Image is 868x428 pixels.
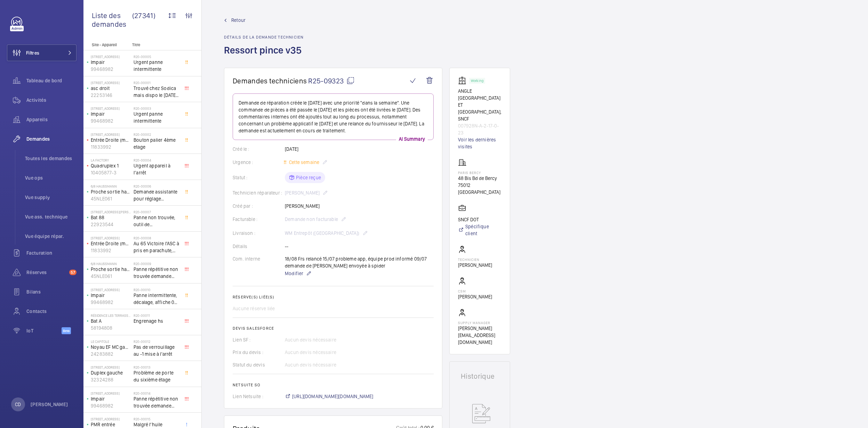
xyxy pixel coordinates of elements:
[134,59,179,73] span: Urgent panne intermittente
[134,417,179,421] h2: R20-00015
[91,85,131,92] p: asc droit
[134,106,179,110] h2: R20-00003
[91,106,131,110] p: [STREET_ADDRESS]
[91,132,131,137] p: [STREET_ADDRESS]
[458,182,501,196] p: 75012 [GEOGRAPHIC_DATA]
[458,321,501,325] p: Supply manager
[91,184,131,188] p: 6/8 Haussmann
[233,295,434,299] h2: Réserve(s) liée(s)
[134,240,179,254] span: Au 65 Victoire l'ASC à pris en parachute, toutes les sécu coupé, il est au 3 ème, asc sans machin...
[134,262,179,266] h2: R20-00009
[134,292,179,306] span: Panne intermittente, décalage, affiche 0 au palier alors que l'appareil se trouve au 1er étage, c...
[91,288,131,292] p: [STREET_ADDRESS]
[233,76,307,85] span: Demandes techniciens
[91,369,131,376] p: Duplex gauche
[91,262,131,266] p: 6/8 Haussmann
[26,49,39,56] span: Filtres
[25,155,77,162] span: Toutes les demandes
[233,382,434,387] h2: Netsuite SO
[62,327,71,334] span: Beta
[7,44,77,61] button: Filtres
[91,324,131,331] p: 58194808
[134,369,179,383] span: Problème de porte du sixième étage
[458,76,469,85] img: elevator.svg
[233,326,434,331] h2: Devis Salesforce
[26,116,77,123] span: Appareils
[26,308,77,315] span: Contacts
[91,240,131,247] p: Entrée Droite (monte-charge)
[458,175,501,182] p: 48 Bis Bd de Bercy
[134,81,179,85] h2: R20-00001
[91,110,131,117] p: Impair
[91,236,131,240] p: [STREET_ADDRESS]
[25,213,77,220] span: Vue ass. technique
[91,421,131,428] p: PMR entrée
[458,262,492,269] p: [PERSON_NAME]
[134,391,179,395] h2: R20-00014
[91,188,131,195] p: Proche sortie hall Pelletier
[91,344,131,351] p: Noyau EF MC gauche
[134,188,179,202] span: Demande assistante pour réglage d'opérateurs porte cabine double accès
[458,257,492,262] p: Technicien
[458,171,501,175] p: PARIS BERCY
[458,325,501,346] p: [PERSON_NAME][EMAIL_ADDRESS][DOMAIN_NAME]
[134,313,179,318] h2: R20-00011
[91,395,131,402] p: Impair
[91,169,131,176] p: 10405877-3
[458,122,501,136] p: 007928N-A-2-17-0-23
[458,289,492,293] p: CSM
[91,339,131,344] p: Le Capitole
[26,288,77,295] span: Bilans
[134,339,179,344] h2: R20-00012
[91,214,131,221] p: Bat 88
[91,247,131,254] p: 11833992
[92,11,132,28] span: Liste des demandes
[91,318,131,324] p: Bat A
[91,55,131,59] p: [STREET_ADDRESS]
[134,137,179,150] span: Bouton palier 4ème etage
[91,266,131,273] p: Proche sortie hall Pelletier
[285,393,373,400] a: [URL][DOMAIN_NAME][DOMAIN_NAME]
[458,136,501,150] a: Voir les dernières visites
[308,76,355,85] span: R25-09323
[91,365,131,369] p: [STREET_ADDRESS]
[134,132,179,137] h2: R20-00002
[91,117,131,124] p: 99468982
[91,221,131,228] p: 22923544
[134,344,179,357] span: Pas de verrouillage au -1 mise à l'arrêt
[91,81,131,85] p: [STREET_ADDRESS]
[91,137,131,143] p: Entrée Droite (monte-charge)
[224,44,306,68] h1: Ressort pince v35
[91,351,131,357] p: 24283882
[134,214,179,228] span: Panne non trouvée, outil de déverouillouge impératif pour le diagnostic
[26,77,77,84] span: Tableau de bord
[458,88,501,122] p: ANGLE [GEOGRAPHIC_DATA] ET [GEOGRAPHIC_DATA],SNCF
[134,55,179,59] h2: R20-00005
[134,318,179,324] span: Engrenage hs
[134,210,179,214] h2: R20-00007
[26,249,77,256] span: Facturation
[91,391,131,395] p: [STREET_ADDRESS]
[91,162,131,169] p: Quadruplex 1
[83,42,129,47] p: Site - Appareil
[134,110,179,124] span: Urgent panne intermittente
[231,17,246,24] span: Retour
[91,313,131,318] p: Résidence les Terrasse - [STREET_ADDRESS]
[134,288,179,292] h2: R20-00010
[26,327,62,334] span: IoT
[91,158,131,162] p: La Factory
[134,236,179,240] h2: R20-00008
[134,85,179,99] span: Trouvé chez Sodica mais dispo le [DATE] [URL][DOMAIN_NAME]
[91,273,131,280] p: 45NLE061
[134,365,179,369] h2: R20-00013
[25,233,77,240] span: Vue équipe répar.
[91,402,131,409] p: 99468982
[69,270,77,275] span: 57
[134,162,179,176] span: Urgent appareil à l’arrêt
[239,99,428,134] p: Demande de réparation créée le [DATE] avec une priorité "dans la semaine". Une commande de pièces...
[285,270,303,277] span: Modifier
[458,223,501,237] a: Spécifique client
[91,59,131,66] p: Impair
[26,269,66,276] span: Réserves
[91,66,131,73] p: 99468982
